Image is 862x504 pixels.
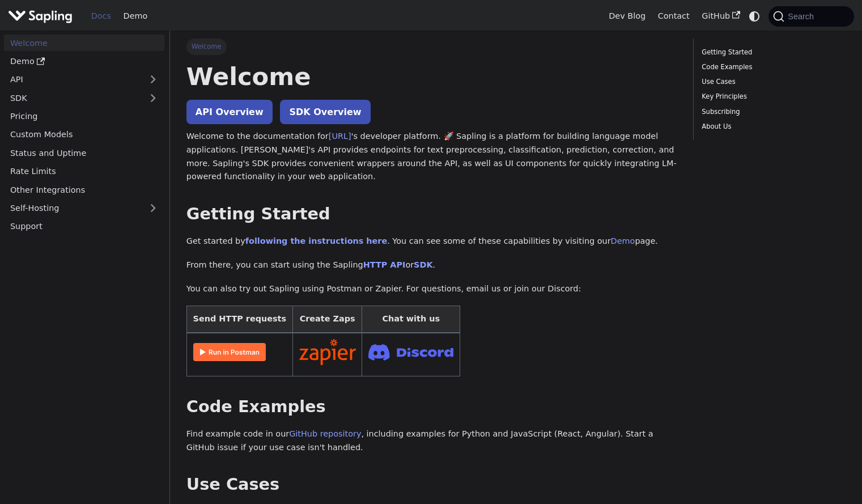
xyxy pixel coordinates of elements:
th: Send HTTP requests [186,306,292,333]
a: Code Examples [702,62,842,73]
th: Chat with us [362,306,460,333]
a: SDK [414,260,432,269]
img: Join Discord [368,341,453,364]
h1: Welcome [186,61,677,92]
a: following the instructions here [245,236,387,245]
p: Welcome to the documentation for 's developer platform. 🚀 Sapling is a platform for building lang... [186,130,677,184]
span: Welcome [186,39,227,54]
a: HTTP API [363,260,406,269]
nav: Breadcrumbs [186,39,677,54]
h2: Code Examples [186,397,677,417]
a: Key Principles [702,91,842,102]
p: From there, you can start using the Sapling or . [186,259,677,272]
a: Pricing [4,108,164,125]
th: Create Zaps [292,306,362,333]
p: Get started by . You can see some of these capabilities by visiting our page. [186,235,677,248]
a: Use Cases [702,77,842,87]
a: SDK [4,90,142,106]
a: GitHub repository [289,429,361,438]
a: Demo [4,53,164,70]
a: GitHub [695,7,746,25]
a: [URL] [329,132,351,141]
h2: Getting Started [186,204,677,225]
img: Sapling.ai [8,8,73,24]
a: Contact [652,7,696,25]
h2: Use Cases [186,475,677,495]
a: SDK Overview [280,100,370,124]
a: Docs [85,7,117,25]
a: Getting Started [702,47,842,58]
button: Switch between dark and light mode (currently system mode) [746,8,763,24]
a: Demo [611,236,635,245]
button: Expand sidebar category 'SDK' [142,90,164,106]
a: Self-Hosting [4,200,164,217]
a: Rate Limits [4,163,164,180]
a: Support [4,218,164,235]
a: About Us [702,121,842,132]
img: Connect in Zapier [299,339,356,365]
a: Custom Models [4,126,164,143]
a: Status and Uptime [4,145,164,161]
a: Demo [117,7,154,25]
button: Search (Command+K) [768,6,853,27]
a: API [4,71,142,88]
img: Run in Postman [193,343,266,361]
span: Search [784,12,821,21]
p: You can also try out Sapling using Postman or Zapier. For questions, email us or join our Discord: [186,282,677,296]
a: Subscribing [702,107,842,117]
a: Other Integrations [4,181,164,198]
button: Expand sidebar category 'API' [142,71,164,88]
a: Sapling.aiSapling.ai [8,8,77,24]
a: API Overview [186,100,273,124]
p: Find example code in our , including examples for Python and JavaScript (React, Angular). Start a... [186,427,677,455]
a: Welcome [4,35,164,51]
a: Dev Blog [602,7,651,25]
